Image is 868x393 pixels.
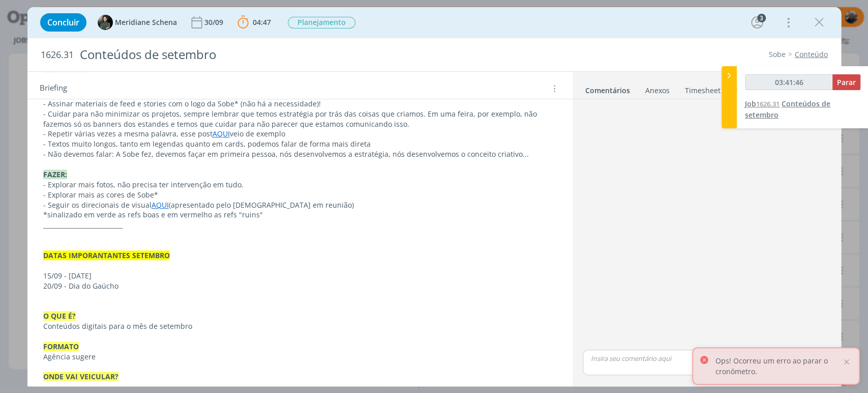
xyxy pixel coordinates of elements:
[585,81,631,96] a: Comentários
[41,49,74,61] span: 1626.31
[43,129,557,139] p: - Repetir várias vezes a mesma palavra, esse post veio de exemplo
[43,311,76,321] strong: O QUE É?
[43,170,67,179] strong: FAZER:
[43,321,557,331] p: Conteúdos digitais para o mês de setembro
[645,86,670,96] div: Anexos
[43,180,557,190] p: - Explorar mais fotos, não precisa ter intervenção em tudo.
[288,17,355,29] span: Planejamento
[47,18,79,26] span: Concluir
[43,109,557,129] p: - Cuidar para não minimizar os projetos, sempre lembrar que temos estratégia por trás das coisas ...
[43,250,170,260] strong: DATAS IMPORANTANTES SETEMBRO
[40,82,67,95] span: Briefing
[832,74,860,90] button: Parar
[43,281,557,291] p: 20/09 - Dia do Gaúcho
[152,200,169,210] a: AQUI
[76,42,496,67] div: Conteúdos de setembro
[43,352,557,362] p: Agência sugere
[98,15,177,30] button: MMeridiane Schena
[43,372,118,381] strong: ONDE VAI VEICULAR?
[749,14,765,31] button: 3
[769,49,786,59] a: Sobe
[115,19,177,26] span: Meridiane Schena
[43,149,557,159] p: - Não devemos falar: A Sobe fez, devemos façar em primeira pessoa, nós desenvolvemos a estratégia...
[204,19,225,26] div: 30/09
[715,355,842,377] p: Ops! Ocorreu um erro ao parar o cronômetro.
[98,15,113,30] img: M
[40,13,86,32] button: Concluir
[837,77,856,87] span: Parar
[213,129,230,138] a: AQUI
[27,7,841,386] div: dialog
[756,99,780,108] span: 1626.31
[745,99,830,120] span: Conteúdos de setembro
[43,139,557,149] p: - Textos muito longos, tanto em legendas quanto em cards, podemos falar de forma mais direta
[43,190,557,200] p: - Explorar mais as cores de Sobe*
[43,220,557,230] p: __________________________
[43,200,557,210] p: - Seguir os direcionais de visual (apresentado pelo [DEMOGRAPHIC_DATA] em reunião)
[684,81,721,96] a: Timesheet
[287,16,356,29] button: Planejamento
[43,342,79,351] strong: FORMATO
[795,49,828,59] a: Conteúdo
[235,14,274,31] button: 04:47
[253,17,271,27] span: 04:47
[43,99,557,109] p: - Assinar materiais de feed e stories com o logo da Sobe* (não há a necessidade)!
[43,271,557,281] p: 15/09 - [DATE]
[757,14,766,22] div: 3
[745,99,830,120] a: Job1626.31Conteúdos de setembro
[43,210,557,220] p: *sinalizado em verde as refs boas e em vermelho as refs "ruins"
